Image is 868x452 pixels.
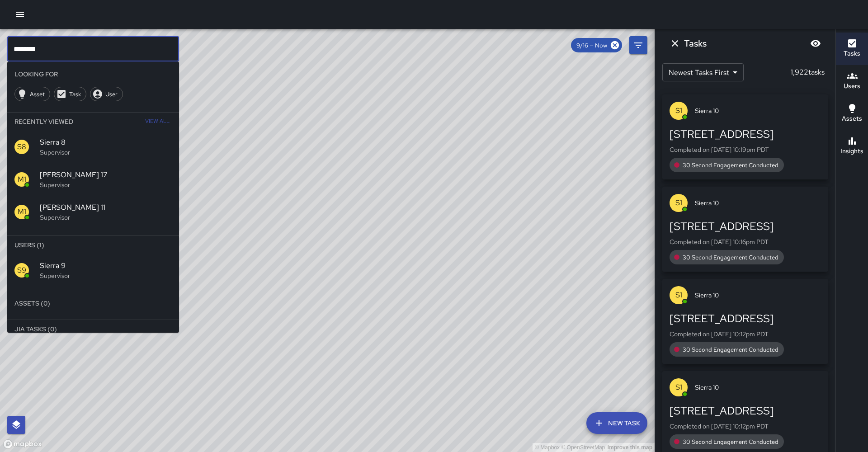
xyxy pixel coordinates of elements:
[662,63,744,81] div: Newest Tasks First
[666,34,684,52] button: Dismiss
[836,33,868,65] button: Tasks
[677,438,784,446] span: 30 Second Engagement Conducted
[670,219,821,234] div: [STREET_ADDRESS]
[40,202,172,213] span: [PERSON_NAME] 11
[7,236,179,254] li: Users (1)
[25,90,50,98] span: Asset
[571,38,622,52] div: 9/16 — Now
[695,106,821,115] span: Sierra 10
[670,330,821,339] p: Completed on [DATE] 10:12pm PDT
[662,187,828,272] button: S1Sierra 10[STREET_ADDRESS]Completed on [DATE] 10:16pm PDT30 Second Engagement Conducted
[662,94,828,179] button: S1Sierra 10[STREET_ADDRESS]Completed on [DATE] 10:19pm PDT30 Second Engagement Conducted
[670,311,821,326] div: [STREET_ADDRESS]
[675,290,682,301] p: S1
[54,87,86,101] div: Task
[7,196,179,228] div: M1[PERSON_NAME] 11Supervisor
[145,114,170,129] span: View All
[7,294,179,312] li: Assets (0)
[17,141,26,152] p: S8
[842,114,862,124] h6: Assets
[675,198,682,208] p: S1
[807,34,825,52] button: Blur
[90,87,123,101] div: User
[677,346,784,353] span: 30 Second Engagement Conducted
[675,382,682,393] p: S1
[677,254,784,261] span: 30 Second Engagement Conducted
[40,169,172,180] span: [PERSON_NAME] 17
[7,163,179,196] div: M1[PERSON_NAME] 17Supervisor
[40,213,172,222] p: Supervisor
[40,148,172,157] p: Supervisor
[670,237,821,246] p: Completed on [DATE] 10:16pm PDT
[17,265,26,276] p: S9
[675,105,682,116] p: S1
[844,49,860,59] h6: Tasks
[670,127,821,141] div: [STREET_ADDRESS]
[18,174,26,185] p: M1
[40,260,172,271] span: Sierra 9
[836,130,868,163] button: Insights
[571,42,613,49] span: 9/16 — Now
[787,67,828,78] p: 1,922 tasks
[7,254,179,287] div: S9Sierra 9Supervisor
[677,161,784,169] span: 30 Second Engagement Conducted
[40,271,172,280] p: Supervisor
[670,145,821,154] p: Completed on [DATE] 10:19pm PDT
[695,383,821,392] span: Sierra 10
[662,279,828,364] button: S1Sierra 10[STREET_ADDRESS]Completed on [DATE] 10:12pm PDT30 Second Engagement Conducted
[670,422,821,431] p: Completed on [DATE] 10:12pm PDT
[143,113,172,131] button: View All
[40,137,172,148] span: Sierra 8
[844,81,860,91] h6: Users
[684,36,707,51] h6: Tasks
[7,65,179,83] li: Looking For
[695,198,821,207] span: Sierra 10
[7,131,179,163] div: S8Sierra 8Supervisor
[840,146,863,156] h6: Insights
[40,180,172,189] p: Supervisor
[695,291,821,300] span: Sierra 10
[14,87,50,101] div: Asset
[64,90,86,98] span: Task
[7,320,179,338] li: Jia Tasks (0)
[18,207,26,217] p: M1
[586,412,647,434] button: New Task
[629,36,647,54] button: Filters
[836,98,868,130] button: Assets
[100,90,123,98] span: User
[7,113,179,131] li: Recently Viewed
[836,65,868,98] button: Users
[670,404,821,418] div: [STREET_ADDRESS]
